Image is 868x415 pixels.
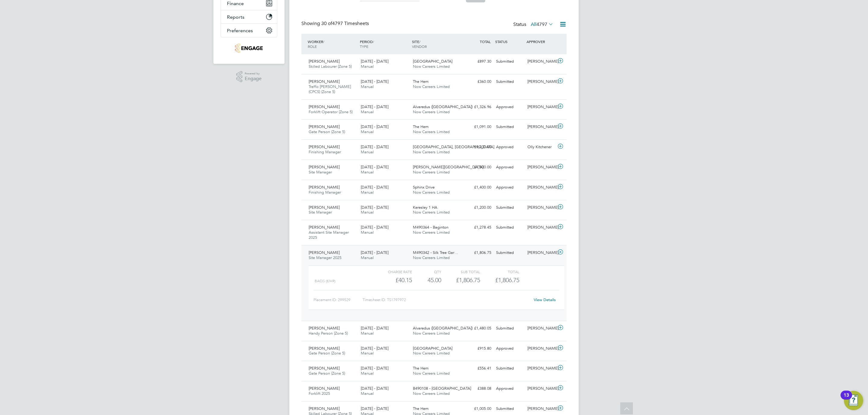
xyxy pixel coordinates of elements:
span: bacis (£/HR) [315,279,335,283]
span: [PERSON_NAME] [309,164,340,170]
div: £1,278.45 [462,223,494,232]
span: B490108 - [GEOGRAPHIC_DATA] [413,386,471,391]
span: Now Careers Limited [413,351,450,356]
span: Finishing Manager [309,149,341,154]
span: Finance [227,1,244,6]
span: [PERSON_NAME] [309,104,340,109]
span: Manual [361,371,374,376]
div: Approved [494,102,525,112]
span: M490342 - Silk Tree Gar… [413,250,458,255]
span: [DATE] - [DATE] [361,104,388,109]
span: Manual [361,351,374,356]
span: [PERSON_NAME] [309,386,340,391]
div: [PERSON_NAME] [525,223,556,232]
div: Timesheet ID: TS1797972 [363,295,530,305]
div: [PERSON_NAME] [525,323,556,333]
div: Showing [301,20,370,27]
span: [PERSON_NAME] [309,185,340,190]
div: Submitted [494,122,525,132]
span: Manual [361,129,374,134]
span: [DATE] - [DATE] [361,79,388,84]
div: £1,005.00 [462,404,494,414]
img: nowcareers-logo-retina.png [235,43,263,53]
span: [DATE] - [DATE] [361,124,388,129]
span: Now Careers Limited [413,391,450,396]
div: 45.00 [412,275,441,285]
span: 30 of [321,20,332,27]
span: Site Manager [309,170,332,175]
span: / [373,39,374,44]
div: Submitted [494,248,525,258]
div: £1,806.75 [462,248,494,258]
span: Now Careers Limited [413,84,450,89]
span: Manual [361,210,374,215]
div: £1,400.00 [462,183,494,192]
span: [PERSON_NAME] [309,124,340,129]
div: [PERSON_NAME] [525,77,556,87]
span: [PERSON_NAME] [309,59,340,64]
span: Now Careers Limited [413,109,450,114]
div: [PERSON_NAME] [525,344,556,354]
div: £1,091.00 [462,122,494,132]
span: TOTAL [480,39,491,44]
span: ROLE [308,44,317,49]
span: Keresley 1 HA [413,205,437,210]
button: Reports [221,10,277,23]
div: £915.80 [462,344,494,354]
div: £1,326.96 [462,102,494,112]
div: £897.30 [462,57,494,67]
div: Approved [494,183,525,192]
span: Sphinx Drive [413,185,435,190]
div: [PERSON_NAME] [525,162,556,172]
span: [PERSON_NAME][GEOGRAPHIC_DATA] [413,164,483,170]
span: 4797 [536,21,547,27]
span: [DATE] - [DATE] [361,250,388,255]
span: [GEOGRAPHIC_DATA], [GEOGRAPHIC_DATA] [413,144,494,149]
div: Submitted [494,323,525,333]
span: Manual [361,331,374,336]
span: Now Careers Limited [413,170,450,175]
div: Submitted [494,203,525,213]
button: Open Resource Center, 13 new notifications [844,391,863,410]
span: [PERSON_NAME] [309,346,340,351]
span: Assistant Site Manager 2025 [309,230,349,240]
span: Forklift 2025 [309,391,330,396]
span: [DATE] - [DATE] [361,406,388,411]
span: [DATE] - [DATE] [361,205,388,210]
div: [PERSON_NAME] [525,122,556,132]
div: [PERSON_NAME] [525,57,556,67]
div: Approved [494,162,525,172]
div: Total [480,268,519,275]
span: [DATE] - [DATE] [361,185,388,190]
span: [DATE] - [DATE] [361,164,388,170]
div: Submitted [494,223,525,232]
span: Now Careers Limited [413,255,450,260]
span: [GEOGRAPHIC_DATA] [413,346,452,351]
span: [DATE] - [DATE] [361,366,388,371]
span: Now Careers Limited [413,331,450,336]
div: Olly Kitchener [525,142,556,152]
span: The Hem [413,366,429,371]
span: Now Careers Limited [413,190,450,195]
div: [PERSON_NAME] [525,183,556,192]
span: / [419,39,420,44]
div: SITE [410,36,463,52]
span: [DATE] - [DATE] [361,386,388,391]
div: £1,200.00 [462,203,494,213]
span: Manual [361,109,374,114]
a: View Details [534,297,556,302]
span: Powered by [245,71,262,76]
label: All [531,21,553,27]
span: [PERSON_NAME] [309,225,340,230]
span: [PERSON_NAME] [309,205,340,210]
span: TYPE [360,44,368,49]
span: Traffic [PERSON_NAME] (CPCS) (Zone 5) [309,84,351,94]
span: Gate Person (Zone 5) [309,129,345,134]
span: Now Careers Limited [413,64,450,69]
div: Charge rate [373,268,412,275]
div: [PERSON_NAME] [525,384,556,394]
span: Alvaredus ([GEOGRAPHIC_DATA]) [413,104,473,109]
span: The Hem [413,79,429,84]
span: Manual [361,84,374,89]
span: Manual [361,391,374,396]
